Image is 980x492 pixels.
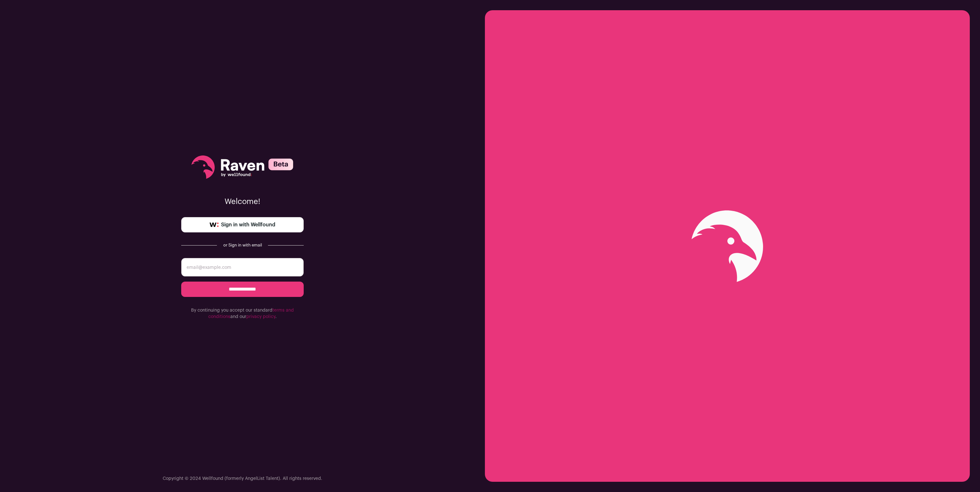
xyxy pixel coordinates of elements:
input: email@example.com [181,258,304,276]
p: By continuing you accept our standard and our . [181,307,304,320]
a: privacy policy [246,314,275,319]
span: Sign in with Wellfound [221,221,275,229]
p: Welcome! [181,197,304,207]
div: or Sign in with email [222,243,263,248]
img: wellfound-symbol-flush-black-fb3c872781a75f747ccb3a119075da62bfe97bd399995f84a933054e44a575c4.png [210,223,219,227]
p: Copyright © 2024 Wellfound (formerly AngelList Talent). All rights reserved. [163,475,322,482]
a: Sign in with Wellfound [181,217,304,232]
